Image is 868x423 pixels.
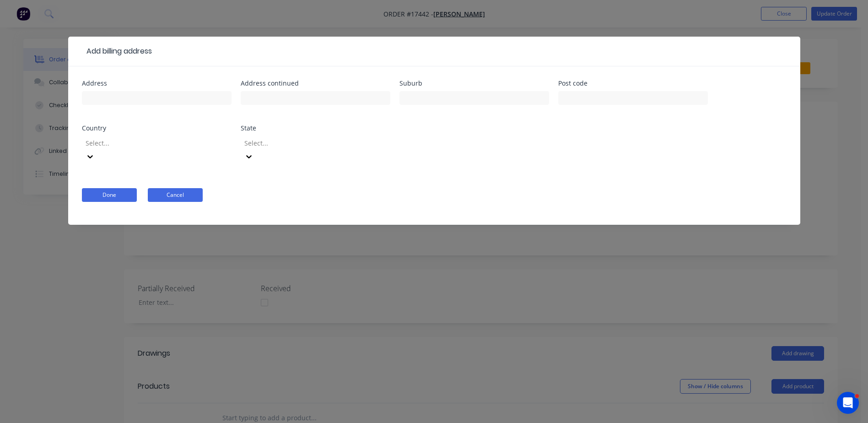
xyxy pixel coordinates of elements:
[558,80,708,87] div: Post code
[837,392,859,414] iframe: Intercom live chat
[82,46,152,57] div: Add billing address
[82,125,232,131] div: Country
[241,125,390,131] div: State
[82,80,232,87] div: Address
[399,80,549,87] div: Suburb
[241,80,390,87] div: Address continued
[82,188,137,202] button: Done
[148,188,203,202] button: Cancel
